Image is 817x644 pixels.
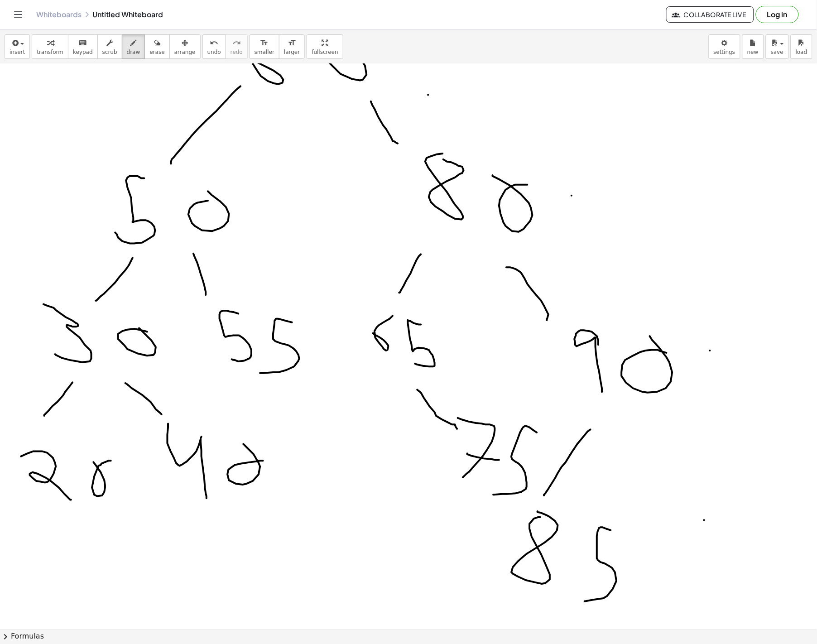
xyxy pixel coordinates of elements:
span: insert [10,49,25,55]
i: format_size [288,38,296,48]
span: arrange [174,49,196,55]
button: insert [5,34,30,59]
button: undoundo [202,34,226,59]
span: save [771,49,783,55]
button: format_sizesmaller [250,34,279,59]
i: keyboard [78,38,87,48]
button: keyboardkeypad [68,34,98,59]
button: erase [144,34,169,59]
button: Toggle navigation [11,7,25,22]
span: keypad [73,49,93,55]
button: scrub [97,34,122,59]
button: save [766,34,789,59]
span: undo [207,49,221,55]
i: format_size [260,38,269,48]
button: Log in [756,6,799,23]
span: smaller [255,49,274,55]
span: redo [231,49,243,55]
a: Whiteboards [36,10,82,19]
span: settings [714,49,735,55]
span: fullscreen [312,49,338,55]
button: Collaborate Live [666,6,754,23]
button: settings [709,34,740,59]
button: new [742,34,764,59]
i: redo [232,38,241,48]
button: fullscreen [307,34,343,59]
span: draw [127,49,140,55]
button: redoredo [226,34,248,59]
span: load [796,49,807,55]
button: arrange [169,34,201,59]
i: undo [210,38,218,48]
button: format_sizelarger [279,34,305,59]
span: larger [284,49,300,55]
span: new [747,49,759,55]
button: draw [122,34,145,59]
button: transform [32,34,68,59]
button: load [791,34,812,59]
span: Collaborate Live [674,10,746,19]
span: scrub [102,49,117,55]
span: transform [37,49,63,55]
span: erase [149,49,164,55]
